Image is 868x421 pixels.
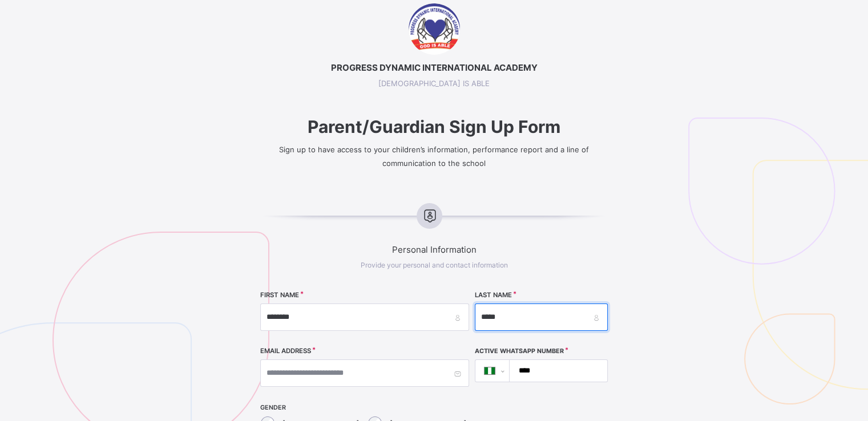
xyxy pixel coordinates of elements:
label: Active WhatsApp Number [475,347,564,355]
span: GENDER [260,404,469,411]
span: [DEMOGRAPHIC_DATA] IS ABLE [217,79,651,88]
label: LAST NAME [475,291,512,299]
span: Provide your personal and contact information [361,261,508,269]
span: Parent/Guardian Sign Up Form [217,116,651,137]
span: Personal Information [217,244,651,255]
label: EMAIL ADDRESS [260,347,311,355]
label: FIRST NAME [260,291,299,299]
span: Sign up to have access to your children’s information, performance report and a line of communica... [279,145,589,168]
span: PROGRESS DYNAMIC INTERNATIONAL ACADEMY [217,62,651,73]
